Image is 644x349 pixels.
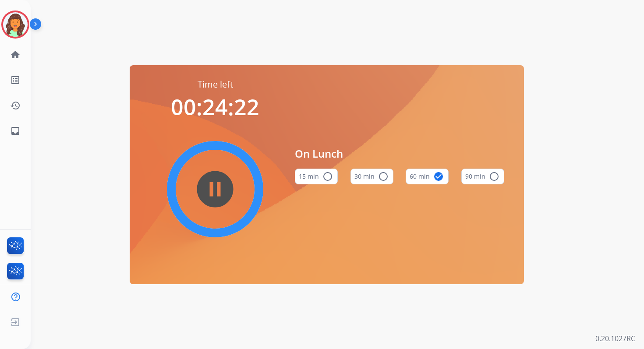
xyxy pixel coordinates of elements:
span: Time left [198,78,233,91]
mat-icon: radio_button_unchecked [322,171,333,182]
img: avatar [3,12,28,37]
mat-icon: history [10,100,21,111]
span: 00:24:22 [171,92,259,122]
mat-icon: radio_button_unchecked [378,171,389,182]
mat-icon: list_alt [10,75,21,85]
p: 0.20.1027RC [595,333,635,344]
button: 15 min [295,169,338,184]
mat-icon: radio_button_unchecked [489,171,499,182]
button: 90 min [461,169,504,184]
mat-icon: home [10,49,21,60]
mat-icon: check_circle [433,171,444,182]
mat-icon: pause_circle_filled [210,184,220,194]
span: On Lunch [295,146,504,162]
button: 60 min [406,169,449,184]
button: 30 min [350,169,393,184]
mat-icon: inbox [10,126,21,136]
